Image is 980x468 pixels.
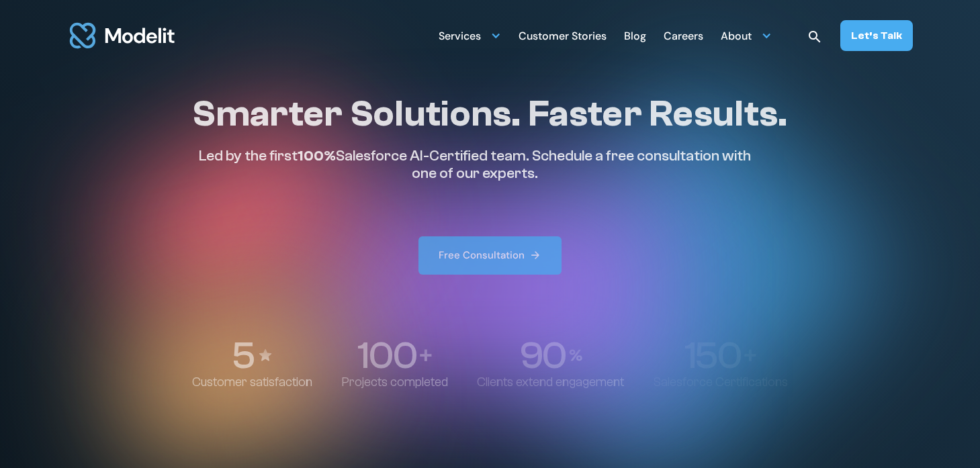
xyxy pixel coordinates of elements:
div: Customer Stories [519,24,607,50]
img: Percentage [569,349,582,361]
p: Salesforce Certifications [654,375,788,390]
p: 100 [357,336,416,375]
img: arrow right [529,249,541,261]
a: Blog [624,22,646,48]
img: Plus [420,349,432,361]
a: Customer Stories [519,22,607,48]
div: Let’s Talk [851,28,902,43]
img: modelit logo [67,15,177,56]
div: About [721,22,772,48]
p: Led by the first Salesforce AI-Certified team. Schedule a free consultation with one of our experts. [192,147,758,183]
p: 90 [519,336,565,375]
p: Projects completed [342,375,448,390]
span: 100% [298,147,336,165]
h1: Smarter Solutions. Faster Results. [192,92,787,136]
a: home [67,15,177,56]
a: Let’s Talk [840,20,913,51]
p: Customer satisfaction [192,375,312,390]
p: 5 [232,336,253,375]
div: Careers [664,24,703,50]
div: About [721,24,752,50]
div: Services [439,24,481,50]
div: Free Consultation [439,248,525,263]
img: Plus [744,349,756,361]
a: Free Consultation [418,236,562,275]
div: Services [439,22,501,48]
img: Stars [257,347,273,363]
div: Blog [624,24,646,50]
p: 150 [684,336,740,375]
a: Careers [664,22,703,48]
p: Clients extend engagement [477,375,624,390]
